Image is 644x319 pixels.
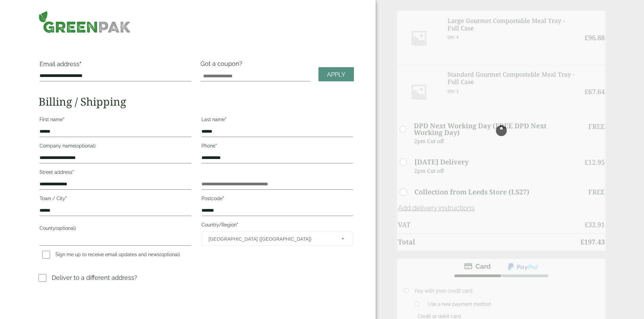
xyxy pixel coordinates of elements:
abbr: required [72,169,74,175]
span: United Kingdom (UK) [209,232,332,246]
label: County [40,223,191,235]
abbr: required [79,60,81,68]
h2: Billing / Shipping [39,95,354,108]
input: Sign me up to receive email updates and news(optional) [42,251,50,259]
img: GreenPak Supplies [39,11,131,33]
label: Sign me up to receive email updates and news [40,252,183,259]
abbr: required [63,117,65,122]
label: Phone [201,141,353,153]
abbr: required [225,117,226,122]
abbr: required [237,222,238,228]
a: Apply [318,67,354,82]
p: Deliver to a different address? [52,273,137,282]
span: (optional) [55,225,76,231]
label: Town / City [40,194,191,205]
label: First name [40,115,191,126]
label: Country/Region [201,220,353,232]
label: Got a coupon? [200,60,245,71]
label: Company name [40,141,191,153]
abbr: required [215,143,217,149]
abbr: required [222,196,224,201]
label: Postcode [201,194,353,205]
label: Email address [40,61,191,71]
label: Street address [40,167,191,179]
label: Last name [201,115,353,126]
span: (optional) [160,252,180,257]
span: Apply [327,71,345,78]
span: Country/Region [201,232,353,246]
abbr: required [65,196,67,201]
span: (optional) [75,143,96,149]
